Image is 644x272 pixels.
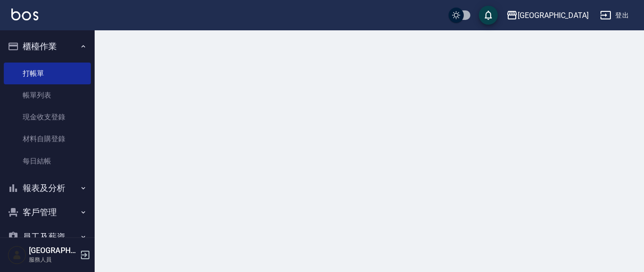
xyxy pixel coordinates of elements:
a: 現金收支登錄 [4,106,91,128]
a: 打帳單 [4,63,91,84]
button: 報表及分析 [4,176,91,200]
a: 材料自購登錄 [4,128,91,150]
a: 帳單列表 [4,84,91,106]
div: [GEOGRAPHIC_DATA] [518,9,589,21]
button: 櫃檯作業 [4,34,91,59]
button: [GEOGRAPHIC_DATA] [503,6,592,25]
img: Person [8,245,26,264]
a: 每日結帳 [4,150,91,172]
button: 員工及薪資 [4,225,91,249]
button: 客戶管理 [4,200,91,225]
button: 登出 [596,7,633,24]
p: 服務人員 [29,255,77,264]
h5: [GEOGRAPHIC_DATA] [29,246,77,255]
button: save [479,6,498,25]
img: Logo [11,9,38,20]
